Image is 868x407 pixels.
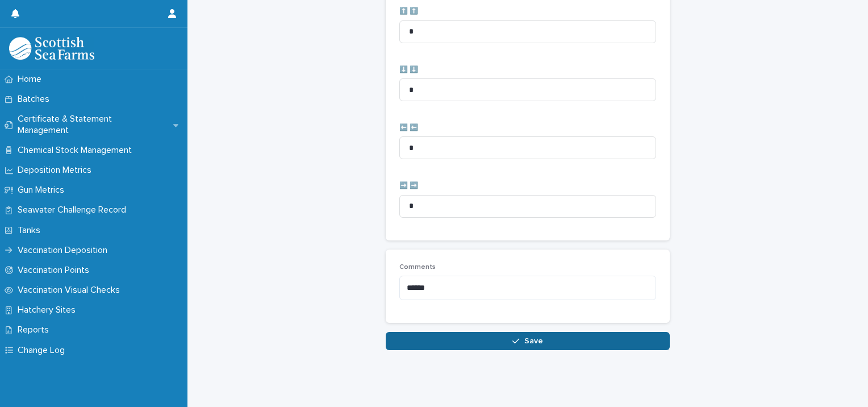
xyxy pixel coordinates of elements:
[13,325,58,335] p: Reports
[399,8,418,15] span: ⬆️ ⬆️
[399,124,418,131] span: ⬅️ ⬅️
[13,285,129,296] p: Vaccination Visual Checks
[13,245,116,256] p: Vaccination Deposition
[13,345,74,356] p: Change Log
[13,74,51,85] p: Home
[524,337,543,345] span: Save
[13,145,141,156] p: Chemical Stock Management
[13,94,59,105] p: Batches
[13,205,135,215] p: Seawater Challenge Record
[13,225,49,236] p: Tanks
[399,182,418,189] span: ➡️ ➡️
[13,265,98,276] p: Vaccination Points
[13,305,85,315] p: Hatchery Sites
[13,114,173,135] p: Certificate & Statement Management
[399,67,418,73] span: ⬇️ ⬇️
[399,264,436,271] span: Comments
[13,185,73,196] p: Gun Metrics
[9,37,94,60] img: uOABhIYSsOPhGJQdTwEw
[386,332,670,350] button: Save
[13,165,101,176] p: Deposition Metrics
